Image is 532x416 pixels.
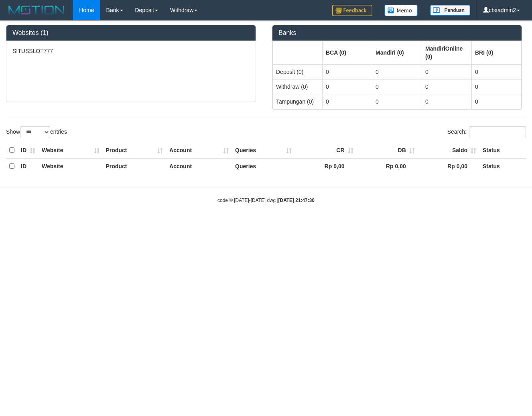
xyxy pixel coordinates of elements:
td: Withdraw (0) [273,79,323,94]
th: Status [479,143,526,158]
td: 0 [472,94,522,109]
label: Show entries [6,126,67,138]
td: 0 [472,79,522,94]
label: Search: [447,126,526,138]
th: Product [103,158,167,174]
th: ID [18,158,39,174]
input: Search: [469,126,526,138]
th: Group: activate to sort column ascending [472,41,522,64]
td: 0 [372,64,422,80]
img: MOTION_logo.png [6,4,67,16]
img: panduan.png [430,5,470,16]
p: SITUSSLOT777 [12,47,250,55]
td: 0 [323,64,372,80]
th: Queries [232,143,295,158]
th: Rp 0,00 [418,158,479,174]
th: Group: activate to sort column ascending [372,41,422,64]
th: Rp 0,00 [295,158,356,174]
th: Status [479,158,526,174]
strong: [DATE] 21:47:30 [278,198,315,203]
td: 0 [422,64,472,80]
th: Account [166,143,232,158]
th: Product [103,143,167,158]
img: Button%20Memo.svg [384,5,418,16]
td: 0 [422,79,472,94]
th: Saldo [418,143,479,158]
td: 0 [372,79,422,94]
td: 0 [323,79,372,94]
th: ID [18,143,39,158]
td: Tampungan (0) [273,94,323,109]
td: 0 [422,94,472,109]
th: Group: activate to sort column ascending [422,41,472,64]
td: 0 [323,94,372,109]
h3: Websites (1) [12,29,250,37]
th: Website [39,143,103,158]
h3: Banks [278,29,516,37]
th: DB [357,143,418,158]
th: CR [295,143,356,158]
td: 0 [372,94,422,109]
select: Showentries [20,126,50,138]
td: Deposit (0) [273,64,323,80]
th: Queries [232,158,295,174]
th: Website [39,158,103,174]
small: code © [DATE]-[DATE] dwg | [217,198,315,203]
img: Feedback.jpg [332,5,372,16]
th: Group: activate to sort column ascending [323,41,372,64]
td: 0 [472,64,522,80]
th: Account [166,158,232,174]
th: Rp 0,00 [357,158,418,174]
th: Group: activate to sort column ascending [273,41,323,64]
